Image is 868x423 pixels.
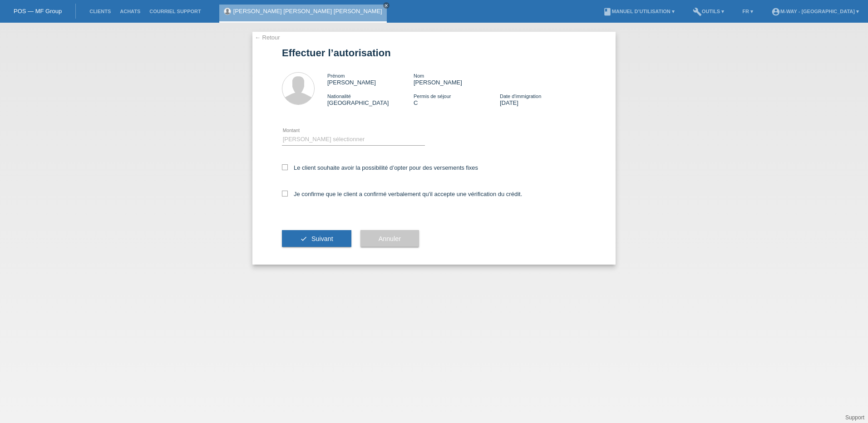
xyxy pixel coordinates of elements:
a: Clients [85,9,115,14]
h1: Effectuer l’autorisation [282,47,586,59]
i: close [384,3,389,8]
a: bookManuel d’utilisation ▾ [598,9,679,14]
a: ← Retour [255,34,280,41]
a: Achats [115,9,145,14]
button: Annuler [360,230,419,247]
a: [PERSON_NAME] [PERSON_NAME] [PERSON_NAME] [233,8,382,15]
span: Permis de séjour [414,93,451,99]
i: check [300,235,307,242]
div: C [414,93,500,106]
span: Suivant [311,235,333,242]
i: account_circle [771,7,780,16]
button: check Suivant [282,230,351,247]
span: Date d'immigration [500,93,541,99]
a: POS — MF Group [14,8,62,15]
label: Le client souhaite avoir la possibilité d’opter pour des versements fixes [282,164,478,171]
a: Courriel Support [145,9,205,14]
span: Annuler [379,235,401,242]
a: Support [845,414,864,421]
span: Prénom [327,73,345,79]
div: [GEOGRAPHIC_DATA] [327,93,414,106]
label: Je confirme que le client a confirmé verbalement qu'il accepte une vérification du crédit. [282,191,522,197]
a: close [383,2,390,9]
div: [PERSON_NAME] [327,72,414,86]
a: FR ▾ [738,9,758,14]
i: book [603,7,612,16]
a: account_circlem-way - [GEOGRAPHIC_DATA] ▾ [767,9,863,14]
span: Nom [414,73,424,79]
i: build [693,7,702,16]
span: Nationalité [327,93,351,99]
div: [PERSON_NAME] [414,72,500,86]
a: buildOutils ▾ [688,9,729,14]
div: [DATE] [500,93,586,106]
